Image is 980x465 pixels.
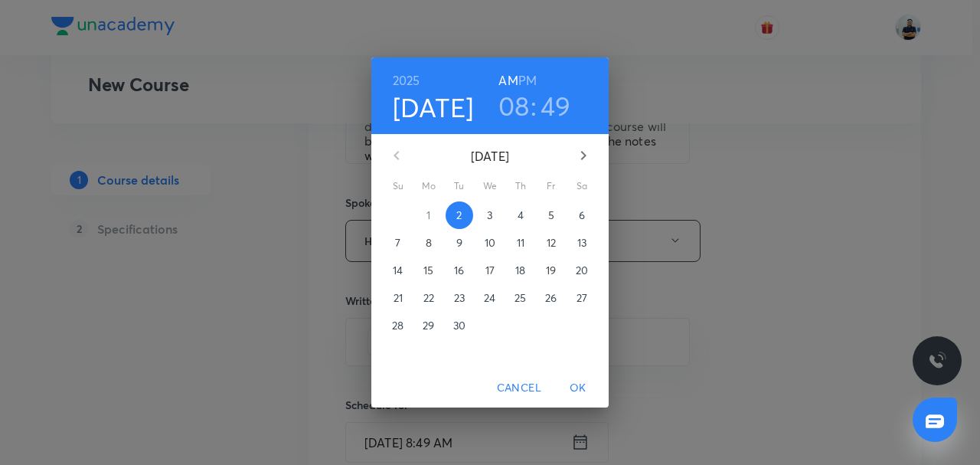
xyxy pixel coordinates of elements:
p: 7 [395,235,400,251]
button: [DATE] [393,91,474,123]
p: 18 [515,263,525,278]
button: 4 [507,201,534,229]
span: Su [384,178,412,194]
button: 49 [541,90,571,122]
p: 24 [484,290,495,306]
p: 21 [394,290,403,306]
button: 22 [415,284,443,312]
p: 4 [518,208,524,223]
span: Th [507,178,534,194]
p: 28 [392,318,403,333]
p: 19 [546,263,556,278]
button: 11 [507,229,534,257]
p: 6 [579,208,585,223]
button: 27 [568,284,596,312]
p: 3 [487,208,492,223]
p: 14 [393,263,403,278]
p: 23 [454,290,465,306]
button: 9 [446,229,473,257]
button: PM [518,70,537,91]
p: 13 [577,235,586,251]
button: 6 [568,201,596,229]
button: 30 [446,312,473,339]
button: 10 [476,229,504,257]
button: 13 [568,229,596,257]
button: 2025 [393,70,420,91]
p: 20 [576,263,588,278]
button: 18 [507,257,534,284]
p: 9 [456,235,462,251]
button: OK [554,374,603,402]
button: 2 [446,201,473,229]
button: 23 [446,284,473,312]
p: 5 [548,208,554,223]
span: Mo [415,178,443,194]
p: 17 [485,263,495,278]
button: 8 [415,229,443,257]
button: 24 [476,284,504,312]
button: 26 [537,284,565,312]
span: Fr [537,178,565,194]
p: 12 [547,235,556,251]
p: 22 [423,290,434,306]
p: [DATE] [415,147,565,165]
p: 11 [517,235,524,251]
button: 21 [384,284,412,312]
h3: : [531,90,537,122]
span: We [476,178,504,194]
button: Cancel [491,374,547,402]
span: Tu [446,178,473,194]
p: 27 [577,290,587,306]
p: 10 [485,235,495,251]
button: 28 [384,312,412,339]
span: Cancel [497,378,541,398]
p: 2 [456,208,462,223]
p: 16 [454,263,464,278]
button: 7 [384,229,412,257]
button: 12 [537,229,565,257]
button: 25 [507,284,534,312]
button: 08 [498,90,530,122]
button: AM [498,70,518,91]
p: 29 [423,318,434,333]
p: 15 [423,263,433,278]
p: 8 [426,235,432,251]
button: 17 [476,257,504,284]
button: 5 [537,201,565,229]
button: 16 [446,257,473,284]
p: 26 [545,290,557,306]
button: 20 [568,257,596,284]
button: 29 [415,312,443,339]
button: 19 [537,257,565,284]
span: Sa [568,178,596,194]
button: 15 [415,257,443,284]
button: 3 [476,201,504,229]
p: 30 [453,318,465,333]
button: 14 [384,257,412,284]
p: 25 [514,290,526,306]
span: OK [560,378,596,398]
